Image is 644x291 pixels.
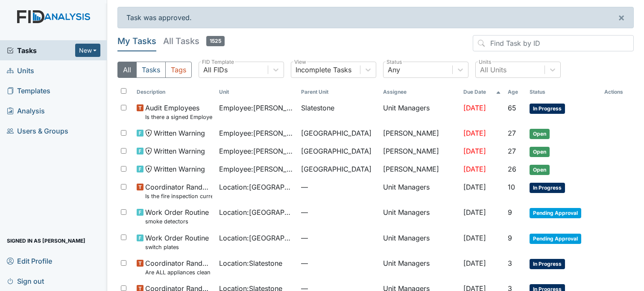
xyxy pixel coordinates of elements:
[133,85,215,99] th: Toggle SortBy
[7,254,52,267] span: Edit Profile
[380,99,460,125] td: Unit Managers
[463,183,486,191] span: [DATE]
[154,128,205,138] span: Written Warning
[530,165,550,175] span: Open
[7,234,85,247] span: Signed in as [PERSON_NAME]
[508,147,516,155] span: 27
[508,208,512,217] span: 9
[145,103,212,121] span: Audit Employees Is there a signed Employee Job Description in the file for the employee's current...
[145,113,212,121] small: Is there a signed Employee Job Description in the file for the employee's current position?
[219,207,294,217] span: Location : [GEOGRAPHIC_DATA]
[301,258,376,268] span: —
[601,85,634,99] th: Actions
[145,233,209,251] span: Work Order Routine switch plates
[618,11,625,24] span: ×
[301,128,372,138] span: [GEOGRAPHIC_DATA]
[380,229,460,255] td: Unit Managers
[530,208,581,218] span: Pending Approval
[301,182,376,192] span: —
[154,146,205,156] span: Written Warning
[219,258,282,268] span: Location : Slatestone
[463,147,486,155] span: [DATE]
[7,104,45,117] span: Analysis
[463,165,486,173] span: [DATE]
[388,65,400,75] div: Any
[508,234,512,242] span: 9
[7,124,68,137] span: Users & Groups
[301,164,372,174] span: [GEOGRAPHIC_DATA]
[145,192,212,200] small: Is the fire inspection current (from the Fire [PERSON_NAME])?
[163,35,225,47] h5: All Tasks
[301,233,376,243] span: —
[7,274,44,288] span: Sign out
[380,160,460,178] td: [PERSON_NAME]
[298,85,380,99] th: Toggle SortBy
[117,62,192,78] div: Type filter
[380,255,460,280] td: Unit Managers
[463,104,486,112] span: [DATE]
[380,125,460,143] td: [PERSON_NAME]
[508,259,512,267] span: 3
[145,243,209,251] small: switch plates
[530,147,550,157] span: Open
[380,143,460,160] td: [PERSON_NAME]
[526,85,601,99] th: Toggle SortBy
[219,182,294,192] span: Location : [GEOGRAPHIC_DATA]
[219,164,294,174] span: Employee : [PERSON_NAME][GEOGRAPHIC_DATA]
[219,103,294,113] span: Employee : [PERSON_NAME]
[301,146,372,156] span: [GEOGRAPHIC_DATA]
[380,178,460,204] td: Unit Managers
[117,35,156,47] h5: My Tasks
[508,104,516,112] span: 65
[530,104,565,114] span: In Progress
[301,103,334,113] span: Slatestone
[216,85,298,99] th: Toggle SortBy
[480,65,506,75] div: All Units
[508,129,516,137] span: 27
[117,7,634,28] div: Task was approved.
[504,85,526,99] th: Toggle SortBy
[145,258,212,276] span: Coordinator Random Are ALL appliances clean and working properly?
[530,183,565,193] span: In Progress
[530,259,565,269] span: In Progress
[219,128,294,138] span: Employee : [PERSON_NAME]
[380,85,460,99] th: Assignee
[296,65,351,75] div: Incomplete Tasks
[145,182,212,200] span: Coordinator Random Is the fire inspection current (from the Fire Marshall)?
[7,64,34,77] span: Units
[121,88,126,94] input: Toggle All Rows Selected
[301,207,376,217] span: —
[7,45,75,56] a: Tasks
[460,85,504,99] th: Toggle SortBy
[7,84,50,97] span: Templates
[609,7,633,28] button: ×
[136,62,166,78] button: Tasks
[203,65,228,75] div: All FIDs
[145,217,209,226] small: smoke detectors
[463,129,486,137] span: [DATE]
[380,204,460,229] td: Unit Managers
[165,62,192,78] button: Tags
[154,164,205,174] span: Written Warning
[508,165,516,173] span: 26
[463,259,486,267] span: [DATE]
[145,268,212,276] small: Are ALL appliances clean and working properly?
[75,44,101,57] button: New
[463,234,486,242] span: [DATE]
[206,36,225,46] span: 1525
[530,129,550,139] span: Open
[508,183,515,191] span: 10
[473,35,634,51] input: Find Task by ID
[463,208,486,217] span: [DATE]
[117,62,137,78] button: All
[219,233,294,243] span: Location : [GEOGRAPHIC_DATA]
[530,234,581,244] span: Pending Approval
[219,146,294,156] span: Employee : [PERSON_NAME]
[145,207,209,226] span: Work Order Routine smoke detectors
